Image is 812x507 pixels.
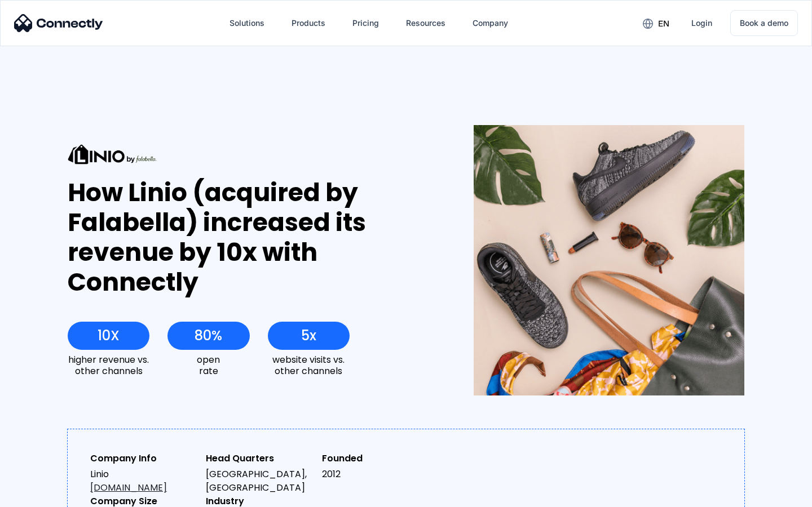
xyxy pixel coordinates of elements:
div: Founded [322,452,429,465]
div: Products [283,10,334,37]
div: higher revenue vs. other channels [68,354,149,376]
a: [DOMAIN_NAME] [90,481,167,494]
div: en [634,15,678,32]
div: 10X [98,328,120,344]
div: Solutions [220,10,273,37]
div: en [658,16,669,32]
div: Company [464,10,517,37]
a: Pricing [343,10,388,37]
div: Solutions [230,15,264,31]
img: Connectly Logo [14,14,103,32]
div: Resources [406,15,445,31]
div: 5x [301,328,316,344]
div: Login [691,15,712,31]
div: How Linio (acquired by Falabella) increased its revenue by 10x with Connectly [68,178,433,297]
aside: Language selected: English [11,487,68,503]
div: 2012 [322,468,429,481]
div: website visits vs. other channels [268,354,350,376]
div: Head Quarters [206,452,312,465]
div: [GEOGRAPHIC_DATA], [GEOGRAPHIC_DATA] [206,468,312,495]
div: Pricing [352,15,379,31]
div: Company [473,15,508,31]
div: Linio [90,468,197,495]
a: Book a demo [730,10,798,36]
div: 80% [195,328,222,344]
a: Login [682,10,721,37]
div: open rate [167,354,249,376]
div: Resources [397,10,454,37]
div: Products [292,15,325,31]
div: Company Info [90,452,197,465]
ul: Language list [23,487,68,503]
